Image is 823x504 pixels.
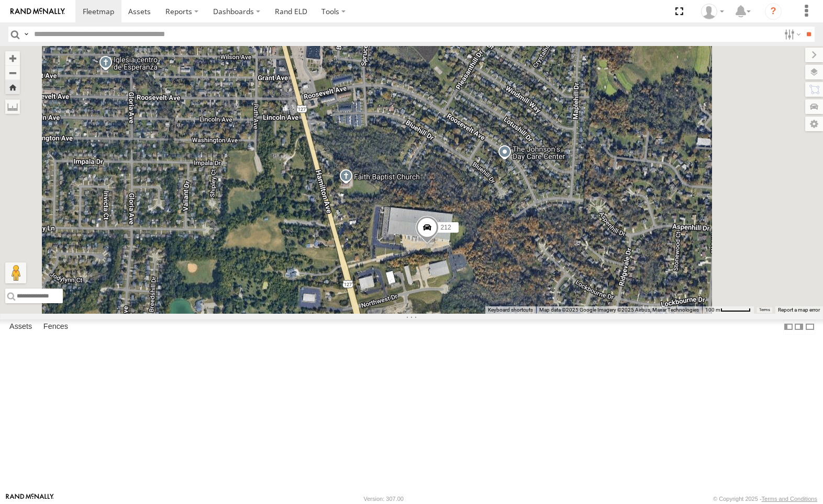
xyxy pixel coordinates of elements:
label: Fences [38,319,73,334]
label: Search Filter Options [780,27,803,42]
button: Zoom in [5,51,20,65]
div: © Copyright 2025 - [713,496,817,502]
a: Terms (opens in new tab) [759,308,770,312]
label: Assets [4,319,37,334]
div: Mike Seta [697,4,728,19]
button: Zoom out [5,65,20,80]
label: Map Settings [805,117,823,131]
a: Report a map error [778,307,820,313]
label: Measure [5,99,20,114]
button: Zoom Home [5,80,20,94]
button: Drag Pegman onto the map to open Street View [5,262,26,283]
label: Dock Summary Table to the Left [783,319,794,335]
i: ? [765,3,782,20]
button: Map Scale: 100 m per 54 pixels [702,306,754,314]
a: Terms and Conditions [762,496,817,502]
label: Search Query [22,27,30,42]
span: 212 [441,224,451,232]
img: rand-logo.svg [10,8,65,15]
span: Map data ©2025 Google Imagery ©2025 Airbus, Maxar Technologies [539,307,699,313]
a: Visit our Website [6,494,54,504]
div: Version: 307.00 [364,496,404,502]
button: Keyboard shortcuts [488,306,533,314]
span: 100 m [705,307,720,313]
label: Hide Summary Table [805,319,815,335]
label: Dock Summary Table to the Right [794,319,804,335]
